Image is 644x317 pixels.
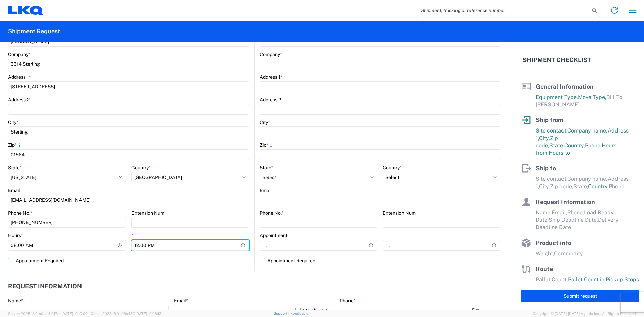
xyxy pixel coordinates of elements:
span: Site contact, [536,127,567,134]
span: [DATE] 10:06:13 [135,312,161,316]
span: Ship from [536,116,563,123]
label: Address 2 [260,97,281,103]
span: Weight, [536,250,554,257]
span: Company name, [567,176,608,182]
span: State, [549,142,564,149]
span: Commodity [554,250,583,257]
label: Phone No. [260,210,284,216]
span: Route [536,265,553,272]
label: Email [8,187,20,193]
label: Appointment Required [260,255,500,266]
span: Country, [564,142,585,149]
input: Ext [469,305,500,315]
label: Country [131,165,151,171]
label: Zip [260,142,274,148]
span: Pallet Count in Pickup Stops equals Pallet Count in delivery stops [536,276,639,290]
label: State [8,165,22,171]
span: Server: 2025.18.0-a0edd1917ac [8,312,88,316]
span: City, [539,183,550,190]
a: Feedback [290,311,308,315]
span: Request Information [536,198,595,205]
span: City, [539,135,550,141]
span: Phone, [585,142,602,149]
span: Name, [536,209,552,216]
label: Zip [8,142,22,148]
span: Copyright © [DATE]-[DATE] Agistix Inc., All Rights Reserved [533,311,636,317]
label: Merchant [295,305,335,315]
span: Bill To, [606,94,624,100]
label: City [260,119,270,125]
span: Phone, [567,209,584,216]
h2: Shipment Checklist [523,56,591,64]
span: Pallet Count, [536,276,568,283]
span: State, [573,183,588,190]
span: Phone [609,183,624,190]
span: Product info [536,239,571,246]
label: Company [8,51,31,57]
span: Ship Deadline Date, [549,217,598,223]
input: Shipment, tracking or reference number [416,4,590,17]
label: Extension Num [131,210,164,216]
span: Country, [588,183,609,190]
span: Site contact, [536,176,567,182]
span: Client: 2025.18.0-198a450 [91,312,161,316]
label: Extension Num [383,210,416,216]
label: Email [174,298,188,304]
label: Phone [340,298,356,304]
label: Address 1 [260,74,282,80]
label: State [260,165,273,171]
label: City [8,119,18,125]
span: Move Type, [578,94,606,100]
span: General Information [536,83,594,90]
span: Email, [552,209,567,216]
label: Hours [8,232,23,239]
span: [PERSON_NAME] [536,101,580,108]
span: Company name, [567,127,608,134]
span: Hours to [549,150,570,156]
label: Email [260,187,272,193]
label: Country [383,165,402,171]
label: Address 1 [8,74,31,80]
button: Submit request [521,290,639,302]
a: Support [274,311,290,315]
h2: Request Information [8,283,82,290]
h2: Shipment Request [8,27,60,35]
label: Appointment [260,232,287,239]
span: [DATE] 10:10:00 [61,312,88,316]
span: Ship to [536,165,556,172]
label: Phone No. [8,210,32,216]
label: Company [260,51,282,57]
label: Name [8,298,23,304]
label: Appointment Required [8,255,249,266]
span: Equipment Type, [536,94,578,100]
span: Zip code, [550,183,573,190]
label: Address 2 [8,97,30,103]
